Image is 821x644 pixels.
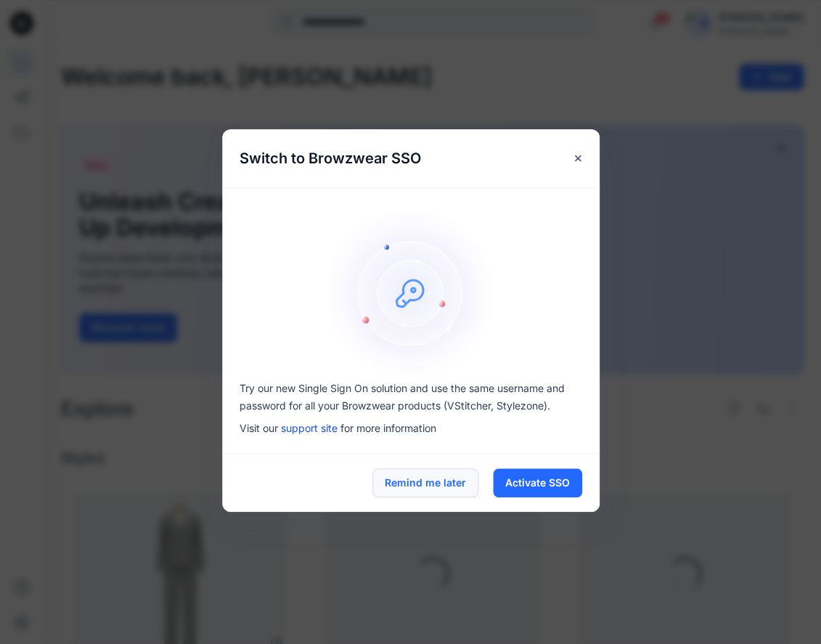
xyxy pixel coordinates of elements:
a: support site [281,422,338,434]
h5: Switch to Browzwear SSO [222,129,438,187]
p: Try our new Single Sign On solution and use the same username and password for all your Browzwear... [240,380,582,415]
button: Activate SSO [493,468,582,497]
button: Remind me later [372,468,478,497]
button: Close [565,145,591,171]
img: onboarding-sz2.1ef2cb9c.svg [324,205,498,380]
p: Visit our for more information [240,420,582,436]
